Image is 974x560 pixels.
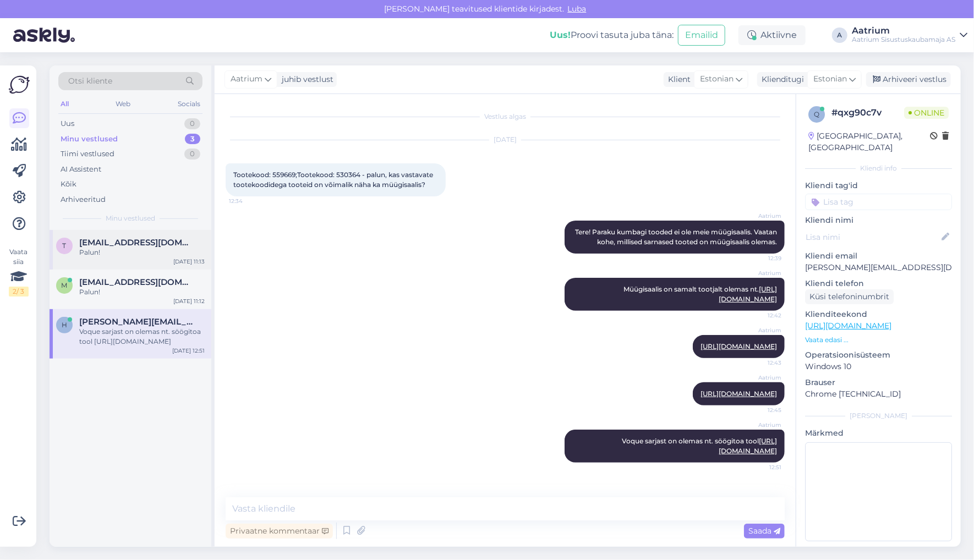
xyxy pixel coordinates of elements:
[63,241,67,250] span: t
[79,238,194,248] span: triinulisette@hotmail.com
[904,107,949,119] span: Online
[61,118,74,129] div: Uus
[184,149,200,160] div: 0
[9,74,30,95] img: Askly Logo
[805,180,952,191] p: Kliendi tag'id
[806,231,939,243] input: Lisa nimi
[58,97,71,111] div: All
[231,73,262,85] span: Aatrium
[575,228,779,246] span: Tere! Paraku kumbagi tooded ei ole meie müügisaalis. Vaatan kohe, millised sarnased tooted on müü...
[740,326,781,334] span: Aatrium
[701,342,777,350] a: [URL][DOMAIN_NAME]
[550,30,571,40] b: Uus!
[61,149,114,160] div: Tiimi vestlused
[79,277,194,287] span: miritkaru@hotmail.com
[61,164,101,175] div: AI Assistent
[805,262,952,273] p: [PERSON_NAME][EMAIL_ADDRESS][DOMAIN_NAME]
[805,289,894,304] div: Küsi telefoninumbrit
[106,213,155,223] span: Minu vestlused
[233,171,435,189] span: Tootekood: 559669;Tootekood: 530364 - palun, kas vastavate tootekoodidega tooteid on võimalik näh...
[9,287,29,297] div: 2 / 3
[738,25,806,45] div: Aktiivne
[79,317,194,327] span: hille.korindt@kuusakoski.com
[748,526,780,536] span: Saada
[173,297,205,305] div: [DATE] 11:12
[740,254,781,262] span: 12:39
[852,26,967,44] a: AatriumAatrium Sisustuskaubamaja AS
[68,75,112,87] span: Otsi kliente
[808,130,930,153] div: [GEOGRAPHIC_DATA], [GEOGRAPHIC_DATA]
[61,194,106,205] div: Arhiveeritud
[805,335,952,345] p: Vaata edasi ...
[622,437,777,455] span: Voque sarjast on olemas nt. söögitoa tool
[664,74,691,85] div: Klient
[805,361,952,372] p: Windows 10
[831,106,904,119] div: # qxg90c7v
[805,215,952,226] p: Kliendi nimi
[226,524,333,539] div: Privaatne kommentaar
[565,4,590,14] span: Luba
[740,406,781,414] span: 12:45
[805,250,952,262] p: Kliendi email
[700,73,734,85] span: Estonian
[176,97,203,111] div: Socials
[813,73,847,85] span: Estonian
[184,118,200,129] div: 0
[79,248,205,257] div: Palun!
[757,74,804,85] div: Klienditugi
[852,26,955,35] div: Aatrium
[805,411,952,421] div: [PERSON_NAME]
[805,388,952,400] p: Chrome [TECHNICAL_ID]
[814,110,819,118] span: q
[550,29,674,42] div: Proovi tasuta juba täna:
[740,269,781,277] span: Aatrium
[832,28,847,43] div: A
[226,112,785,122] div: Vestlus algas
[9,247,29,297] div: Vaata siia
[61,134,118,145] div: Minu vestlused
[740,421,781,429] span: Aatrium
[805,427,952,439] p: Märkmed
[172,347,205,355] div: [DATE] 12:51
[805,163,952,173] div: Kliendi info
[62,321,67,329] span: h
[866,72,951,87] div: Arhiveeri vestlus
[701,389,777,398] a: [URL][DOMAIN_NAME]
[740,359,781,367] span: 12:43
[623,285,777,303] span: Müügisaalis on samalt tootjalt olemas nt.
[805,278,952,289] p: Kliendi telefon
[79,327,205,347] div: Voque sarjast on olemas nt. söögitoa tool [URL][DOMAIN_NAME]
[740,374,781,382] span: Aatrium
[79,287,205,297] div: Palun!
[185,134,200,145] div: 3
[61,179,76,190] div: Kõik
[173,257,205,266] div: [DATE] 11:13
[740,311,781,320] span: 12:42
[62,281,68,289] span: m
[805,309,952,320] p: Klienditeekond
[277,74,333,85] div: juhib vestlust
[226,135,785,145] div: [DATE]
[740,212,781,220] span: Aatrium
[805,349,952,361] p: Operatsioonisüsteem
[852,35,955,44] div: Aatrium Sisustuskaubamaja AS
[740,463,781,471] span: 12:51
[805,194,952,210] input: Lisa tag
[114,97,133,111] div: Web
[229,197,270,205] span: 12:34
[805,377,952,388] p: Brauser
[805,321,891,331] a: [URL][DOMAIN_NAME]
[678,25,725,46] button: Emailid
